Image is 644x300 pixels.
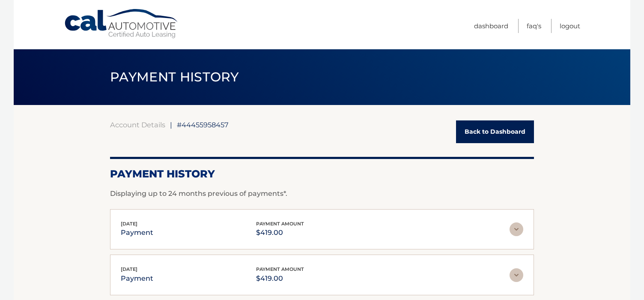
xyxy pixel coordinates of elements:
[110,120,165,129] a: Account Details
[560,19,580,33] a: Logout
[121,273,153,285] p: payment
[170,120,172,129] span: |
[110,189,534,199] p: Displaying up to 24 months previous of payments*.
[456,120,534,143] a: Back to Dashboard
[474,19,508,33] a: Dashboard
[121,227,153,239] p: payment
[121,266,137,272] span: [DATE]
[256,227,304,239] p: $419.00
[64,9,179,39] a: Cal Automotive
[510,268,523,282] img: accordion-rest.svg
[256,273,304,285] p: $419.00
[510,222,523,236] img: accordion-rest.svg
[110,69,239,85] span: PAYMENT HISTORY
[256,221,304,227] span: payment amount
[256,266,304,272] span: payment amount
[110,168,534,180] h2: Payment History
[177,120,229,129] span: #44455958457
[121,221,137,227] span: [DATE]
[527,19,541,33] a: FAQ's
